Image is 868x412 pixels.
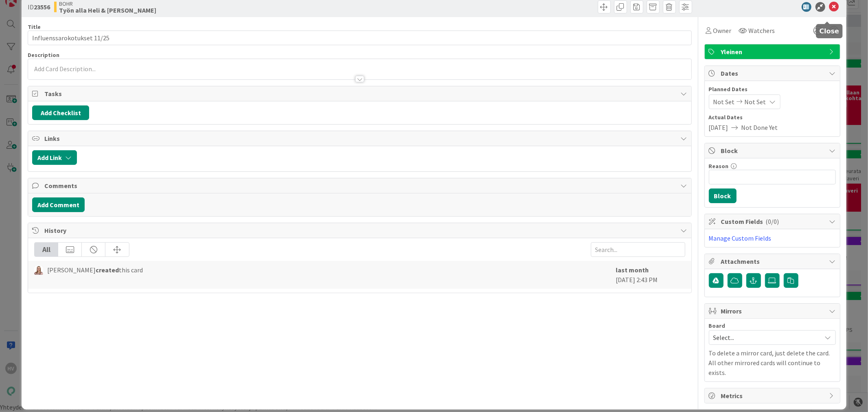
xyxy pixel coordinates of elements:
[709,113,836,122] span: Actual Dates
[709,323,726,329] span: Board
[721,256,825,266] span: Attachments
[721,146,825,156] span: Block
[713,26,732,35] span: Owner
[820,27,840,35] h5: Close
[766,217,779,226] span: ( 0/0 )
[34,266,43,275] img: IH
[713,97,735,107] span: Not Set
[709,188,737,203] button: Block
[28,51,59,59] span: Description
[32,150,77,165] button: Add Link
[591,242,685,257] input: Search...
[616,265,685,285] div: [DATE] 2:43 PM
[44,181,676,191] span: Comments
[709,123,728,132] span: [DATE]
[28,23,41,31] label: Title
[721,217,825,226] span: Custom Fields
[47,265,143,275] span: [PERSON_NAME] this card
[721,47,825,57] span: Yleinen
[616,266,649,274] b: last month
[59,0,156,7] span: BOHR
[32,197,85,212] button: Add Comment
[44,89,676,99] span: Tasks
[749,26,775,35] span: Watchers
[709,348,836,377] p: To delete a mirror card, just delete the card. All other mirrored cards will continue to exists.
[709,85,836,94] span: Planned Dates
[34,3,50,11] b: 23556
[28,31,691,45] input: type card name here...
[713,332,818,343] span: Select...
[28,2,50,12] span: ID
[709,162,729,170] label: Reason
[96,266,119,274] b: created
[35,243,58,256] div: All
[721,306,825,316] span: Mirrors
[44,134,676,143] span: Links
[741,123,778,132] span: Not Done Yet
[721,68,825,78] span: Dates
[44,226,676,235] span: History
[709,234,772,242] a: Manage Custom Fields
[32,105,89,120] button: Add Checklist
[721,391,825,401] span: Metrics
[745,97,766,107] span: Not Set
[59,7,156,13] b: Työn alla Heli & [PERSON_NAME]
